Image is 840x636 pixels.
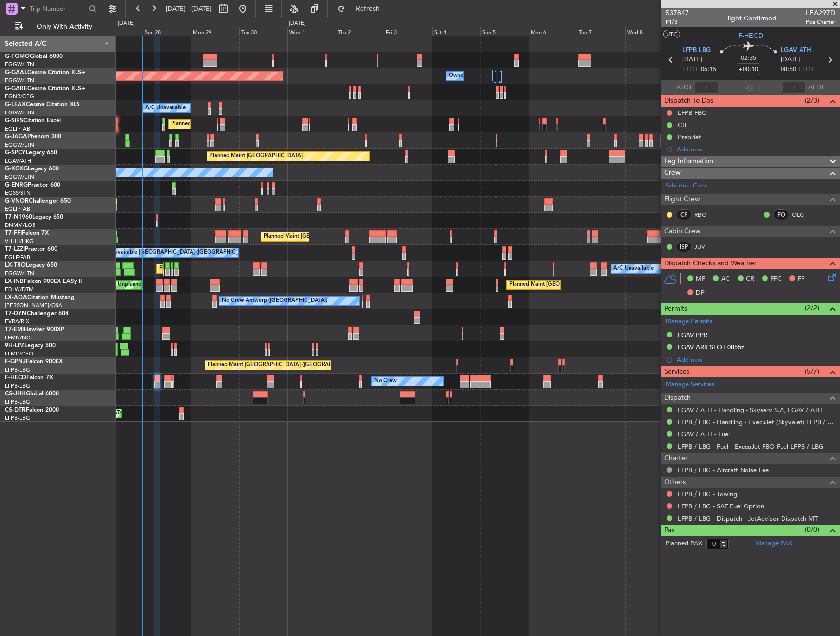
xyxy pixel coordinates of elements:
a: LGAV / ATH - Fuel [678,430,730,438]
span: Permits [664,303,687,315]
a: EGSS/STN [5,189,31,197]
span: Leg Information [664,156,713,167]
a: EGGW/LTN [5,270,34,277]
span: LFPB LBG [682,46,711,56]
span: CS-DTR [5,407,26,413]
input: Trip Number [30,1,86,16]
span: T7-FFI [5,230,22,236]
span: Dispatch [664,393,691,404]
span: G-GARE [5,86,27,92]
span: LX-AOA [5,295,27,300]
span: T7-DYN [5,311,27,317]
div: Thu 2 [336,27,384,36]
span: 9H-LPZ [5,343,24,349]
div: Planned Maint [GEOGRAPHIC_DATA] ([GEOGRAPHIC_DATA]) [208,358,361,373]
div: Fri 3 [384,27,432,36]
div: No Crew [374,374,397,389]
div: Planned Maint [GEOGRAPHIC_DATA] ([GEOGRAPHIC_DATA]) [509,278,663,292]
div: No Crew Antwerp ([GEOGRAPHIC_DATA]) [222,294,327,308]
a: T7-LZZIPraetor 600 [5,246,57,252]
a: Manage Permits [666,317,713,327]
span: Only With Activity [25,23,103,30]
a: VHHH/HKG [5,238,34,245]
a: LFPB/LBG [5,366,30,374]
a: EGLF/FAB [5,254,30,261]
a: LX-INBFalcon 900EX EASy II [5,279,82,284]
a: G-SIRSCitation Excel [5,118,61,124]
span: G-JAGA [5,134,27,140]
span: (2/3) [805,95,819,106]
div: [DATE] [289,19,305,28]
a: G-GAALCessna Citation XLS+ [5,70,85,75]
span: G-VNOR [5,198,29,204]
span: ATOT [676,83,692,93]
span: Pax [664,525,675,536]
div: LFPB FBO [678,109,707,117]
a: T7-EMIHawker 900XP [5,327,64,333]
a: LFPB / LBG - Towing [678,490,737,498]
span: G-LEAX [5,102,26,108]
div: Prebrief [678,133,701,141]
a: EGLF/FAB [5,206,30,213]
a: G-ENRGPraetor 600 [5,182,60,188]
a: EGGW/LTN [5,77,34,84]
span: MF [696,274,705,284]
div: Wed 1 [287,27,336,36]
span: (5/7) [805,366,819,376]
span: G-KGKG [5,166,28,172]
div: A/C Unavailable [613,262,654,276]
div: Sat 27 [95,27,143,36]
div: Planned Maint [GEOGRAPHIC_DATA] ([GEOGRAPHIC_DATA]) [159,262,313,276]
div: Flight Confirmed [724,13,777,23]
a: LX-TROLegacy 650 [5,262,57,268]
a: G-KGKGLegacy 600 [5,166,59,172]
a: LFPB / LBG - Fuel - ExecuJet FBO Fuel LFPB / LBG [678,442,823,450]
div: LGAV PPR [678,331,707,339]
a: T7-N1960Legacy 650 [5,214,63,220]
div: Planned Maint [GEOGRAPHIC_DATA] ([GEOGRAPHIC_DATA]) [264,229,417,244]
span: Dispatch To-Dos [664,95,713,107]
a: EGGW/LTN [5,173,34,181]
span: LX-TRO [5,262,26,268]
label: Planned PAX [666,539,702,549]
a: LGAV/ATH [5,157,31,165]
span: G-FOMO [5,54,30,59]
a: EGNR/CEG [5,93,34,100]
span: Crew [664,168,681,179]
span: LX-INB [5,279,24,284]
div: Add new [677,145,835,153]
div: Sun 5 [480,27,529,36]
span: T7-LZZI [5,246,25,252]
a: Schedule Crew [666,181,708,191]
span: [DATE] - [DATE] [166,4,211,13]
a: EGLF/FAB [5,125,30,132]
div: FO [773,209,789,220]
a: LFMD/CEQ [5,350,33,357]
div: LGAV ARR SLOT 0855z [678,343,744,351]
span: (2/2) [805,303,819,313]
a: JUV [694,243,716,251]
a: F-GPNJFalcon 900EX [5,359,63,365]
a: LFPB/LBG [5,382,30,390]
a: EDLW/DTM [5,286,34,293]
span: [DATE] [781,55,801,65]
a: OLG [792,210,814,219]
span: CS-JHH [5,391,26,397]
a: [PERSON_NAME]/QSA [5,302,62,309]
input: --:-- [695,82,718,94]
span: FP [798,274,805,284]
a: T7-DYNChallenger 604 [5,311,69,317]
span: Flight Crew [664,194,700,205]
button: UTC [663,30,680,38]
a: EGGW/LTN [5,61,34,68]
div: ISP [676,242,692,252]
div: Planned Maint [GEOGRAPHIC_DATA] ([GEOGRAPHIC_DATA]) [171,117,325,131]
span: ELDT [799,65,814,75]
div: Tue 30 [239,27,287,36]
div: Wed 8 [625,27,673,36]
a: G-LEAXCessna Citation XLS [5,102,80,108]
a: EGGW/LTN [5,141,34,149]
a: G-SPCYLegacy 650 [5,150,57,156]
span: 537847 [666,8,689,18]
a: Manage Services [666,380,714,390]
